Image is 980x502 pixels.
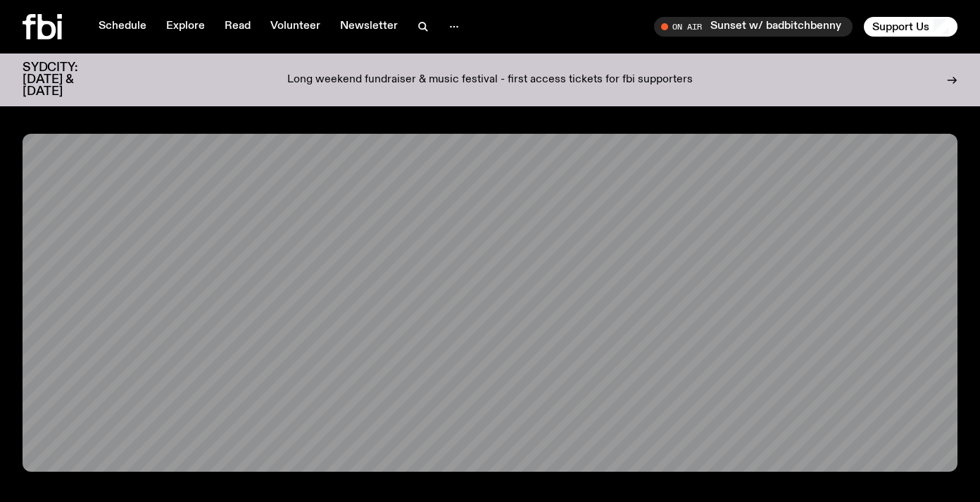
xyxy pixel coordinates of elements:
span: Support Us [872,20,929,33]
a: Volunteer [262,17,329,37]
button: Support Us [864,17,957,37]
a: Read [216,17,259,37]
p: Long weekend fundraiser & music festival - first access tickets for fbi supporters [287,74,693,87]
a: Schedule [90,17,155,37]
button: On AirSunset w/ badbitchbenny [654,17,853,37]
a: Explore [158,17,213,37]
a: Newsletter [332,17,406,37]
h3: SYDCITY: [DATE] & [DATE] [23,62,113,98]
